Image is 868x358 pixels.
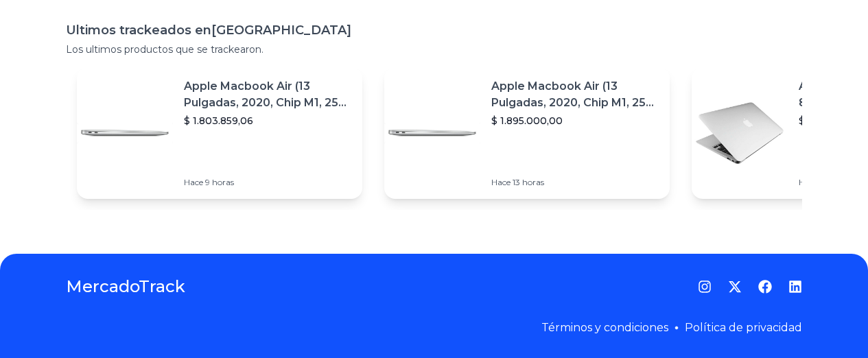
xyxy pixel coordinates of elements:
[66,276,185,298] a: MercadoTrack
[491,114,659,128] p: $ 1.895.000,00
[66,21,802,40] h1: Ultimos trackeados en [GEOGRAPHIC_DATA]
[692,85,788,181] img: Featured image
[77,67,362,199] a: Featured imageApple Macbook Air (13 Pulgadas, 2020, Chip M1, 256 Gb De Ssd, 8 Gb De Ram) - Plata$...
[184,114,351,128] p: $ 1.803.859,06
[384,67,670,199] a: Featured imageApple Macbook Air (13 Pulgadas, 2020, Chip M1, 256 Gb De Ssd, 8 Gb De Ram) - Plata$...
[728,280,742,294] a: Twitter
[66,43,802,56] p: Los ultimos productos que se trackearon.
[541,321,668,334] a: Términos y condiciones
[491,78,659,111] p: Apple Macbook Air (13 Pulgadas, 2020, Chip M1, 256 Gb De Ssd, 8 Gb De Ram) - Plata
[758,280,772,294] a: Facebook
[491,177,659,188] p: Hace 13 horas
[384,85,480,181] img: Featured image
[698,280,712,294] a: Instagram
[184,177,351,188] p: Hace 9 horas
[788,280,802,294] a: LinkedIn
[184,78,351,111] p: Apple Macbook Air (13 Pulgadas, 2020, Chip M1, 256 Gb De Ssd, 8 Gb De Ram) - Plata
[77,85,173,181] img: Featured image
[685,321,802,334] a: Política de privacidad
